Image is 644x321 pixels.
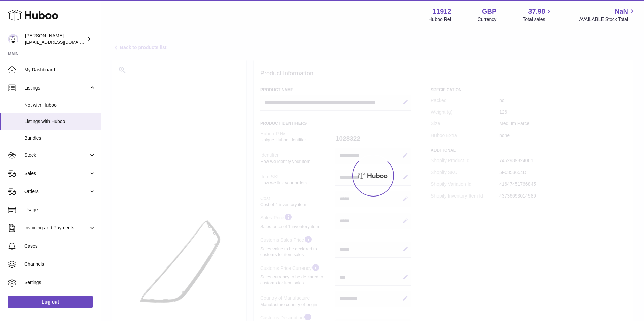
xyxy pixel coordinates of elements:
[579,16,636,23] span: AVAILABLE Stock Total
[24,188,89,195] span: Orders
[579,7,636,23] a: NaN AVAILABLE Stock Total
[8,296,93,308] a: Log out
[24,243,96,249] span: Cases
[482,7,496,16] strong: GBP
[615,7,628,16] span: NaN
[24,279,96,286] span: Settings
[24,85,89,91] span: Listings
[24,225,89,231] span: Invoicing and Payments
[25,33,86,45] div: [PERSON_NAME]
[24,118,96,125] span: Listings with Huboo
[528,7,545,16] span: 37.98
[478,16,497,23] div: Currency
[523,16,553,23] span: Total sales
[25,39,99,45] span: [EMAIL_ADDRESS][DOMAIN_NAME]
[8,34,18,44] img: internalAdmin-11912@internal.huboo.com
[24,152,89,158] span: Stock
[523,7,553,23] a: 37.98 Total sales
[24,170,89,177] span: Sales
[432,7,451,16] strong: 11912
[24,67,96,73] span: My Dashboard
[429,16,451,23] div: Huboo Ref
[24,135,96,141] span: Bundles
[24,102,96,108] span: Not with Huboo
[24,261,96,267] span: Channels
[24,207,96,213] span: Usage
